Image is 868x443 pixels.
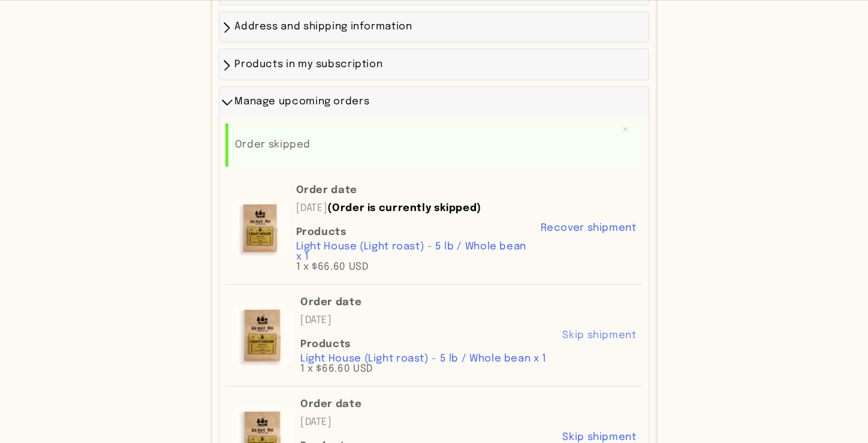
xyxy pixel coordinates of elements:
[541,223,637,233] span: Recover shipment
[219,87,649,117] div: Manage upcoming orders
[296,242,534,262] a: Light House (Light roast) - 5 lb / Whole bean x 1
[562,330,636,340] span: Skip shipment
[300,396,556,414] span: Order date
[219,12,649,43] div: Address and shipping information
[300,336,556,354] span: Products
[296,262,369,272] span: 1 x $66.60 USD
[622,123,634,135] button: Dismiss
[219,49,649,80] div: Products in my subscription
[296,224,534,242] span: Products
[300,315,332,326] span: [DATE]
[231,305,294,367] a: Line item image
[562,432,636,442] span: Skip shipment
[327,203,481,213] strong: (Order is currently skipped)
[225,123,642,167] div: Order skipped
[234,97,369,107] span: Manage upcoming orders
[300,364,373,374] span: 1 x $66.60 USD
[296,203,328,213] span: [DATE]
[300,354,547,364] a: Light House (Light roast) - 5 lb / Whole bean x 1
[234,22,412,32] span: Address and shipping information
[300,294,556,312] span: Order date
[300,417,332,427] span: [DATE]
[234,59,382,70] span: Products in my subscription
[231,200,290,258] a: Line item image
[296,182,534,200] span: Order date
